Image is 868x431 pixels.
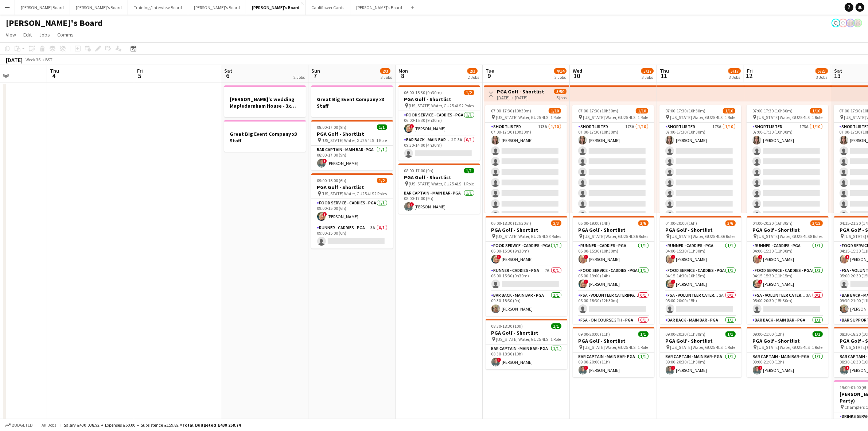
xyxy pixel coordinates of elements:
span: 07:00-17:30 (10h30m) [752,108,793,113]
span: ! [758,366,763,370]
span: Mon [398,68,408,74]
app-card-role: Food Service - Caddies - PGA1/106:00-15:30 (9h30m)![PERSON_NAME] [486,242,567,266]
app-card-role: Shortlisted173A1/1007:00-17:30 (10h30m)[PERSON_NAME] [747,123,828,243]
app-job-card: 08:00-17:00 (9h)1/1PGA Golf - Shortlist [US_STATE] Water, GU25 4LS1 RoleBar Captain - Main Bar- P... [398,163,480,214]
span: Jobs [39,31,50,38]
span: 1/2 [464,90,474,95]
span: 1 Role [464,181,474,186]
app-job-card: 04:00-20:30 (16h30m)3/12PGA Golf - Shortlist [US_STATE] Water, GU25 4LS8 RolesRunner - Caddies - ... [747,216,829,324]
span: Sat [224,68,232,74]
span: ! [584,280,588,284]
span: [US_STATE] Water, GU25 4LS [670,234,723,239]
div: Great Big Event Company x3 Staff [311,85,393,117]
app-card-role: Shortlisted173A1/1007:00-17:30 (10h30m)[PERSON_NAME] [659,123,741,243]
app-card-role: Bar Captain - Main Bar- PGA1/108:00-17:00 (9h)![PERSON_NAME] [311,146,393,170]
span: 6 Roles [636,234,649,239]
app-job-card: 04:00-20:00 (16h)3/6PGA Golf - Shortlist [US_STATE] Water, GU25 4LS6 RolesRunner - Caddies - PGA1... [660,216,742,324]
span: 6 Roles [723,234,736,239]
span: 7 [310,72,320,80]
span: 06:00-18:30 (12h30m) [491,220,532,226]
app-card-role: Food Service - Caddies - PGA1/105:00-19:00 (14h)![PERSON_NAME] [573,266,654,291]
app-card-role: FSA - On Course 5th - PGA0/106:30-15:30 (9h) [573,316,654,341]
div: 07:00-17:30 (10h30m)1/10 [US_STATE] Water, GU25 4LS1 RoleShortlisted173A1/1007:00-17:30 (10h30m)[... [747,105,828,213]
div: 3 Jobs [554,74,566,80]
span: ! [671,280,676,284]
span: ! [410,202,414,207]
a: Jobs [36,30,53,39]
span: 1 Role [638,345,649,350]
span: 1 Role [377,138,387,143]
span: Wed [573,68,582,74]
span: ! [845,255,850,259]
span: 2/3 [380,68,390,74]
span: 09:00-20:00 (11h) [579,331,610,337]
span: 1/10 [723,108,735,113]
span: ! [323,212,327,216]
span: Week 36 [24,57,42,62]
span: 5/17 [641,68,654,74]
app-card-role: Runner - Caddies - PGA1/104:00-15:30 (11h30m)![PERSON_NAME] [747,242,829,266]
app-job-card: 07:00-17:30 (10h30m)1/10 [US_STATE] Water, GU25 4LS1 RoleShortlisted173A1/1007:00-17:30 (10h30m)[... [572,105,654,213]
span: [US_STATE] Water, GU25 4LS [583,234,636,239]
span: 1/1 [551,323,561,329]
span: 1/1 [725,331,736,337]
span: 5/50 [554,89,567,94]
span: 09:00-20:30 (11h30m) [666,331,706,337]
h3: PGA Golf - Shortlist [573,227,654,233]
span: [US_STATE] Water, GU25 4LS [322,191,374,196]
h3: PGA Golf - Shortlist [747,227,829,233]
div: 3 Jobs [816,74,828,80]
span: [US_STATE] Water, GU25 4LS [409,103,462,108]
span: 11 [659,72,669,80]
span: 5/17 [728,68,741,74]
a: Edit [20,30,35,39]
app-card-role: Food Service - Caddies - PGA1/109:00-15:00 (6h)![PERSON_NAME] [311,199,393,224]
app-card-role: Shortlisted173A1/1007:00-17:30 (10h30m)[PERSON_NAME] [485,123,567,243]
app-job-card: 06:00-18:30 (12h30m)2/3PGA Golf - Shortlist [US_STATE] Water, GU25 4LS3 RolesFood Service - Caddi... [486,216,567,316]
div: 3 Jobs [642,74,653,80]
app-card-role: Bar Captain - Main Bar- PGA1/108:00-17:00 (9h)![PERSON_NAME] [398,189,480,214]
span: 3/6 [725,220,736,226]
app-card-role: Bar Back - Main Bar - PGA1/109:30-15:30 (6h) [660,316,742,341]
span: [US_STATE] Water, GU25 4LS [496,336,549,342]
div: 09:00-21:00 (12h)1/1PGA Golf - Shortlist [US_STATE] Water, GU25 4LS1 RoleBar Captain - Main Bar- ... [747,327,829,377]
span: 1 Role [725,345,736,350]
span: [US_STATE] Water, GU25 4LS [496,115,548,120]
h3: PGA Golf - Shortlist [486,330,567,336]
h3: PGA Golf - Shortlist [311,184,393,191]
app-card-role: FSA - Volunteer Catering - PGA2A0/105:00-20:00 (15h) [660,291,742,316]
div: BST [45,57,52,62]
span: 07:00-17:30 (10h30m) [665,108,705,113]
h3: Great Big Event Company x3 Staff [311,96,393,109]
span: 1/10 [810,108,822,113]
h3: PGA Golf - Shortlist [573,338,654,344]
div: → [DATE] [497,95,544,100]
span: 13 [833,72,842,80]
span: [US_STATE] Water, GU25 4LS [758,345,810,350]
span: Tue [486,68,494,74]
button: Training / Interview Board [128,0,188,15]
span: 8 [397,72,408,80]
span: [US_STATE] Water, GU25 4LS [322,138,374,143]
div: 07:00-17:30 (10h30m)1/10 [US_STATE] Water, GU25 4LS1 RoleShortlisted173A1/1007:00-17:30 (10h30m)[... [659,105,741,213]
span: ! [671,366,676,370]
div: 3 Jobs [729,74,740,80]
span: 04:00-20:00 (16h) [666,220,697,226]
app-card-role: Bar Back - Main Bar - PGA1/109:30-14:30 (5h) [747,316,829,341]
span: Fri [747,68,753,74]
span: 1 Role [725,115,735,120]
div: 08:00-17:00 (9h)1/1PGA Golf - Shortlist [US_STATE] Water, GU25 4LS1 RoleBar Captain - Main Bar- P... [311,120,393,170]
div: [DATE] [6,56,23,64]
span: 6 [223,72,232,80]
span: 1 Role [812,115,822,120]
span: [US_STATE] Water, GU25 4LS [757,115,810,120]
span: 1/1 [813,331,823,337]
h3: PGA Golf - Shortlist [660,338,742,344]
span: 1/10 [549,108,561,113]
app-job-card: 08:30-18:30 (10h)1/1PGA Golf - Shortlist [US_STATE] Water, GU25 4LS1 RoleBar Captain - Main Bar- ... [486,319,567,369]
app-card-role: Runner - Caddies - PGA1/104:00-15:30 (11h30m)![PERSON_NAME] [660,242,742,266]
button: [PERSON_NAME]'s Board [70,0,128,15]
span: 1 Role [812,345,823,350]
